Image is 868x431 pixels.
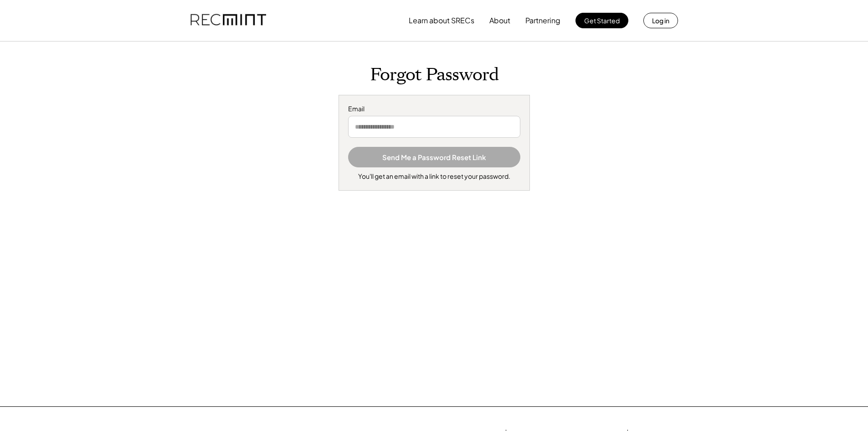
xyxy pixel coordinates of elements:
button: Learn about SRECs [409,11,474,30]
button: Get Started [575,13,628,28]
button: Partnering [525,11,560,30]
img: recmint-logotype%403x.png [190,5,266,36]
button: Send Me a Password Reset Link [348,147,520,167]
button: Log in [643,13,678,28]
div: Email [348,104,520,114]
h1: Forgot Password [152,64,717,86]
div: You'll get an email with a link to reset your password. [358,172,510,181]
button: About [489,11,510,30]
